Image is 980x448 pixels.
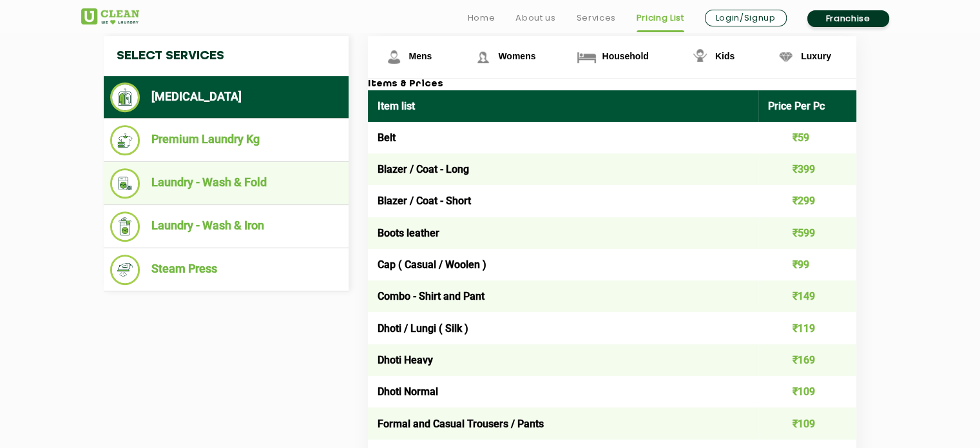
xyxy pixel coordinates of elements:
[689,46,711,68] img: Kids
[715,51,735,61] span: Kids
[110,83,342,112] li: [MEDICAL_DATA]
[758,407,856,439] td: ₹109
[110,125,342,155] li: Premium Laundry Kg
[368,280,759,312] td: Combo - Shirt and Pant
[758,376,856,407] td: ₹109
[758,217,856,249] td: ₹599
[758,249,856,280] td: ₹99
[368,407,759,439] td: Formal and Casual Trousers / Pants
[368,217,759,249] td: Boots leather
[472,46,494,68] img: Womens
[705,10,787,26] a: Login/Signup
[498,51,535,61] span: Womens
[774,46,797,68] img: Luxury
[110,255,140,285] img: Steam Press
[110,125,140,155] img: Premium Laundry Kg
[368,312,759,344] td: Dhoti / Lungi ( Silk )
[368,249,759,280] td: Cap ( Casual / Woolen )
[110,255,342,285] li: Steam Press
[602,51,648,61] span: Household
[758,90,856,122] th: Price Per Pc
[758,312,856,344] td: ₹119
[81,8,139,24] img: UClean Laundry and Dry Cleaning
[110,168,140,199] img: Laundry - Wash & Fold
[758,344,856,376] td: ₹169
[368,153,759,185] td: Blazer / Coat - Long
[110,211,140,242] img: Laundry - Wash & Iron
[758,280,856,312] td: ₹149
[801,51,831,61] span: Luxury
[368,79,856,90] h3: Items & Prices
[807,10,889,27] a: Franchise
[110,168,342,199] li: Laundry - Wash & Fold
[110,211,342,242] li: Laundry - Wash & Iron
[758,122,856,153] td: ₹59
[368,90,759,122] th: Item list
[515,10,555,26] a: About us
[576,10,615,26] a: Services
[383,46,405,68] img: Mens
[104,36,349,76] h4: Select Services
[575,46,598,68] img: Household
[468,10,495,26] a: Home
[409,51,432,61] span: Mens
[368,376,759,407] td: Dhoti Normal
[368,122,759,153] td: Belt
[758,185,856,217] td: ₹299
[758,153,856,185] td: ₹399
[368,185,759,217] td: Blazer / Coat - Short
[368,344,759,376] td: Dhoti Heavy
[637,10,684,26] a: Pricing List
[110,83,140,112] img: Dry Cleaning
